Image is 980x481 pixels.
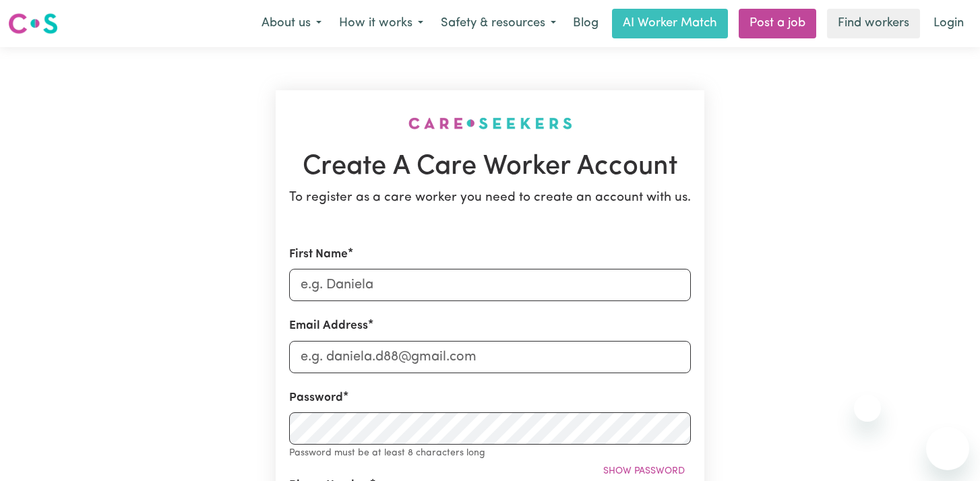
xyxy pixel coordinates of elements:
a: Careseekers logo [8,8,58,39]
label: Email Address [289,317,368,335]
a: Login [925,9,972,38]
img: Careseekers logo [8,11,58,36]
p: To register as a care worker you need to create an account with us. [289,189,691,208]
label: First Name [289,246,348,263]
span: Show password [603,466,685,476]
button: About us [253,9,330,38]
input: e.g. Daniela [289,269,691,301]
h1: Create A Care Worker Account [289,151,691,183]
a: Post a job [739,9,816,38]
button: How it works [330,9,432,38]
a: Blog [565,9,607,38]
input: e.g. daniela.d88@gmail.com [289,341,691,373]
iframe: Close message [854,395,881,422]
label: Password [289,389,343,407]
small: Password must be at least 8 characters long [289,448,485,458]
iframe: Button to launch messaging window [926,427,969,470]
a: Find workers [827,9,920,38]
a: AI Worker Match [612,9,728,38]
button: Safety & resources [432,9,565,38]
